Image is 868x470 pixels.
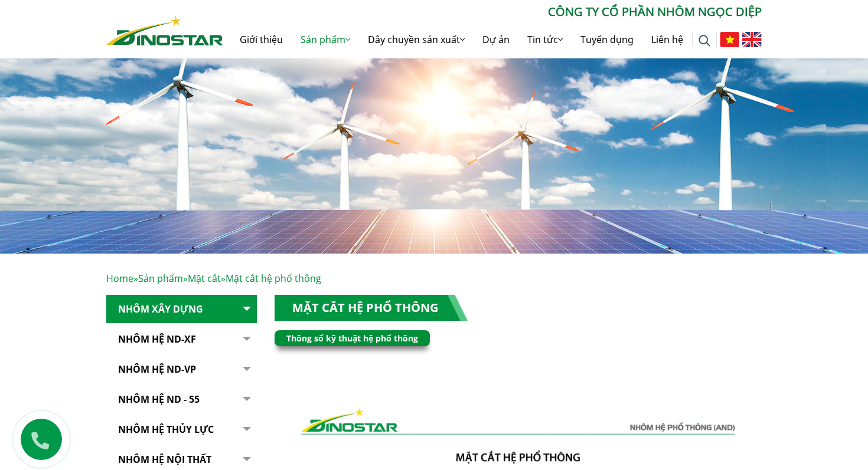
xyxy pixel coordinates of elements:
[572,21,642,58] a: Tuyển dụng
[106,272,321,285] span: » » »
[518,21,572,58] a: Tin tức
[231,21,292,58] a: Giới thiệu
[699,35,710,47] img: search
[188,272,221,285] a: Mặt cắt
[106,355,257,384] a: Nhôm Hệ ND-VP
[106,272,133,285] a: Home
[292,21,359,58] a: Sản phẩm
[106,415,257,444] a: Nhôm hệ thủy lực
[742,32,762,47] img: English
[223,3,762,21] p: CÔNG TY CỔ PHẦN NHÔM NGỌC DIỆP
[138,272,183,285] a: Sản phẩm
[286,333,418,344] a: Thông số kỹ thuật hệ phổ thông
[106,385,257,414] a: NHÔM HỆ ND - 55
[642,21,692,58] a: Liên hệ
[226,272,321,285] span: Mặt cắt hệ phổ thông
[474,21,518,58] a: Dự án
[292,300,438,315] a: Mặt cắt hệ phổ thông
[106,295,257,324] a: Nhôm Xây dựng
[106,325,257,354] a: Nhôm Hệ ND-XF
[359,21,474,58] a: Dây chuyền sản xuất
[720,32,739,47] img: Tiếng Việt
[106,16,223,45] img: Nhôm Dinostar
